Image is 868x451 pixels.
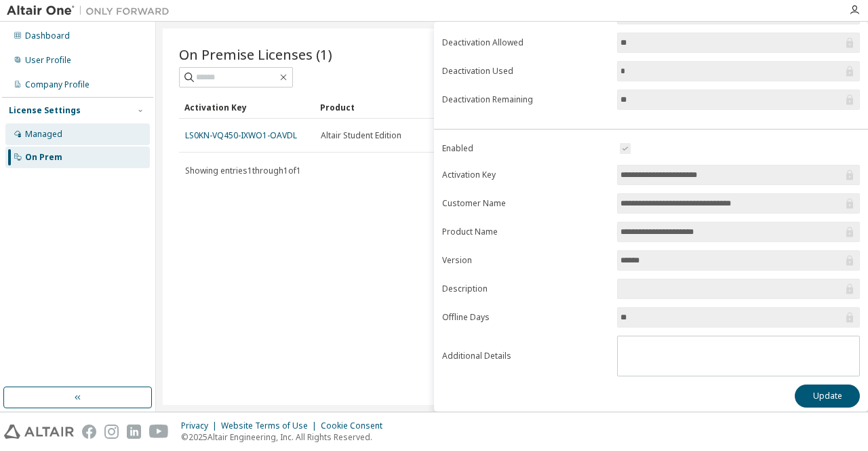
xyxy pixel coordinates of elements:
[442,143,609,154] label: Enabled
[82,425,96,439] img: facebook.svg
[442,283,609,294] label: Description
[442,255,609,266] label: Version
[320,96,445,118] div: Product
[442,170,609,180] label: Activation Key
[149,425,169,439] img: youtube.svg
[442,227,609,237] label: Product Name
[179,45,332,64] span: On Premise Licenses (1)
[4,425,74,439] img: altair_logo.svg
[181,431,391,443] p: © 2025 Altair Engineering, Inc. All Rights Reserved.
[442,198,609,209] label: Customer Name
[321,130,401,141] span: Altair Student Edition
[25,129,62,140] div: Managed
[7,4,176,18] img: Altair One
[795,385,860,408] button: Update
[25,152,62,163] div: On Prem
[321,420,391,431] div: Cookie Consent
[185,165,301,176] span: Showing entries 1 through 1 of 1
[25,79,90,90] div: Company Profile
[104,425,119,439] img: instagram.svg
[184,96,309,118] div: Activation Key
[442,66,609,77] label: Deactivation Used
[9,105,81,116] div: License Settings
[442,312,609,323] label: Offline Days
[442,94,609,105] label: Deactivation Remaining
[25,55,71,66] div: User Profile
[221,420,321,431] div: Website Terms of Use
[181,420,221,431] div: Privacy
[185,130,297,141] a: LS0KN-VQ450-IXWO1-OAVDL
[127,425,141,439] img: linkedin.svg
[25,31,70,41] div: Dashboard
[442,351,609,361] label: Additional Details
[442,37,609,48] label: Deactivation Allowed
